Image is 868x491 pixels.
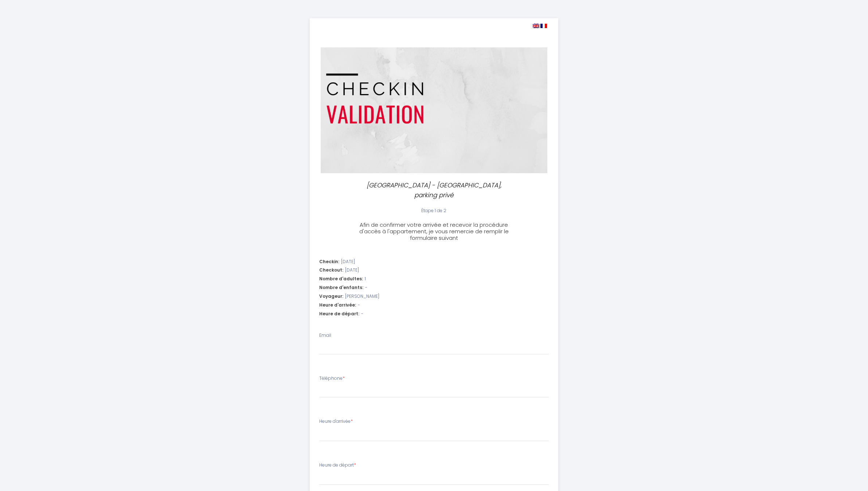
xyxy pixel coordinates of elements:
span: Checkin: [319,258,339,265]
span: Étape 1 de 2 [421,207,446,214]
label: Téléphone [319,375,345,382]
img: fr.png [540,24,547,28]
span: [PERSON_NAME] [345,293,379,300]
span: [DATE] [345,267,359,274]
label: Heure de départ [319,462,356,469]
span: - [358,302,360,309]
span: - [365,284,367,291]
span: Nombre d'adultes: [319,276,363,282]
span: Nombre d'enfants: [319,284,363,291]
span: Heure de départ: [319,311,359,317]
label: Email [319,332,331,339]
span: Checkout: [319,267,343,274]
p: [GEOGRAPHIC_DATA] - [GEOGRAPHIC_DATA], parking privé [356,180,512,200]
span: - [361,311,363,317]
span: Heure d'arrivée: [319,302,356,309]
label: Heure d'arrivée [319,418,353,425]
span: [DATE] [341,258,355,265]
img: en.png [533,24,539,28]
span: Voyageur: [319,293,343,300]
span: Afin de confirmer votre arrivée et recevoir la procédure d'accès à l'appartement, je vous remerci... [359,221,509,242]
span: 1 [365,276,366,282]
